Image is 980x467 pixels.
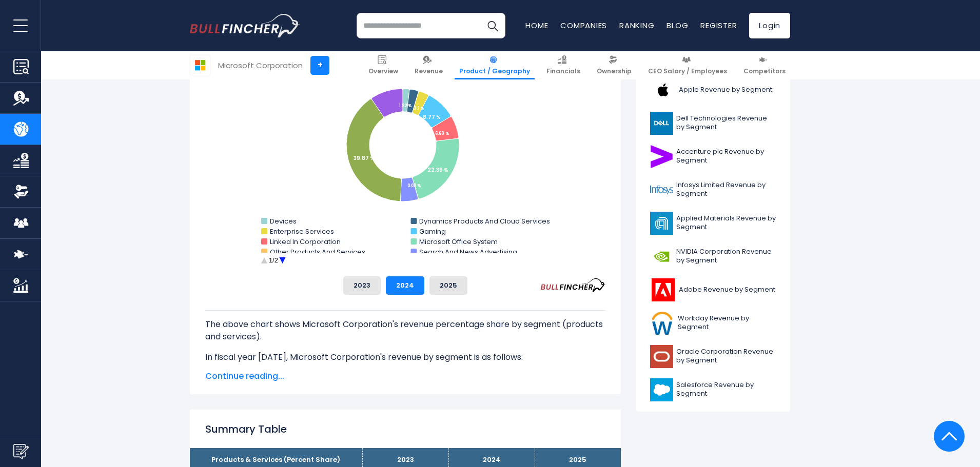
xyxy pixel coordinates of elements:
[459,67,530,75] span: Product / Geography
[414,106,424,111] tspan: 3.1 %
[542,51,585,79] a: Financials
[650,378,673,401] img: CRM logo
[676,248,776,265] span: NVIDIA Corporation Revenue by Segment
[650,312,675,335] img: WDAY logo
[435,131,449,136] tspan: 6.68 %
[743,67,786,75] span: Competitors
[270,237,341,247] text: Linked In Corporation
[676,181,776,198] span: Infosys Limited Revenue by Segment
[648,67,727,75] span: CEO Salary / Employees
[407,183,421,189] tspan: 0.02 %
[423,113,441,121] tspan: 8.77 %
[650,245,673,268] img: NVDA logo
[190,55,210,75] img: MSFT logo
[644,309,782,337] a: Workday Revenue by Segment
[679,286,775,294] span: Adobe Revenue by Segment
[619,20,654,31] a: Ranking
[415,67,443,75] span: Revenue
[480,13,505,38] button: Search
[427,166,448,174] tspan: 22.39 %
[310,56,329,75] a: +
[13,184,29,199] img: Ownership
[205,370,605,382] span: Continue reading...
[644,376,782,404] a: Salesforce Revenue by Segment
[270,227,334,236] text: Enterprise Services
[419,216,550,226] text: Dynamics Products And Cloud Services
[700,20,737,31] a: Register
[650,212,673,235] img: AMAT logo
[455,51,535,79] a: Product / Geography
[676,381,776,398] span: Salesforce Revenue by Segment
[650,278,676,301] img: ADBE logo
[419,247,517,257] text: Search And News Advertising
[676,114,776,132] span: Dell Technologies Revenue by Segment
[644,109,782,137] a: Dell Technologies Revenue by Segment
[739,51,790,79] a: Competitors
[205,63,605,268] svg: Microsoft Corporation's Revenue Share by Segment
[678,314,776,332] span: Workday Revenue by Segment
[676,214,776,232] span: Applied Materials Revenue by Segment
[270,247,365,257] text: Other Products And Services
[644,342,782,371] a: Oracle Corporation Revenue by Segment
[270,216,297,226] text: Devices
[343,276,381,295] button: 2023
[650,178,673,201] img: INFY logo
[410,51,447,79] a: Revenue
[650,112,673,135] img: DELL logo
[644,242,782,271] a: NVIDIA Corporation Revenue by Segment
[644,76,782,104] a: Apple Revenue by Segment
[644,176,782,204] a: Infosys Limited Revenue by Segment
[419,237,498,247] text: Microsoft Office System
[546,67,580,75] span: Financials
[650,78,676,101] img: AAPL logo
[643,51,732,79] a: CEO Salary / Employees
[399,103,411,109] tspan: 1.92 %
[667,20,688,31] a: Blog
[676,348,776,365] span: Oracle Corporation Revenue by Segment
[190,14,300,37] a: Go to homepage
[650,145,673,168] img: ACN logo
[644,276,782,304] a: Adobe Revenue by Segment
[679,86,772,94] span: Apple Revenue by Segment
[364,51,403,79] a: Overview
[205,318,605,343] p: The above chart shows Microsoft Corporation's revenue percentage share by segment (products and s...
[676,148,776,165] span: Accenture plc Revenue by Segment
[650,345,673,368] img: ORCL logo
[644,209,782,237] a: Applied Materials Revenue by Segment
[560,20,607,31] a: Companies
[368,67,398,75] span: Overview
[419,227,446,236] text: Gaming
[386,276,424,295] button: 2024
[218,59,303,71] div: Microsoft Corporation
[597,67,632,75] span: Ownership
[644,143,782,171] a: Accenture plc Revenue by Segment
[269,256,278,264] text: 1/2
[525,20,548,31] a: Home
[592,51,636,79] a: Ownership
[429,276,467,295] button: 2025
[205,421,605,437] h2: Summary Table
[190,14,300,37] img: bullfincher logo
[749,13,790,38] a: Login
[354,154,375,162] tspan: 39.87 %
[205,351,605,363] p: In fiscal year [DATE], Microsoft Corporation's revenue by segment is as follows:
